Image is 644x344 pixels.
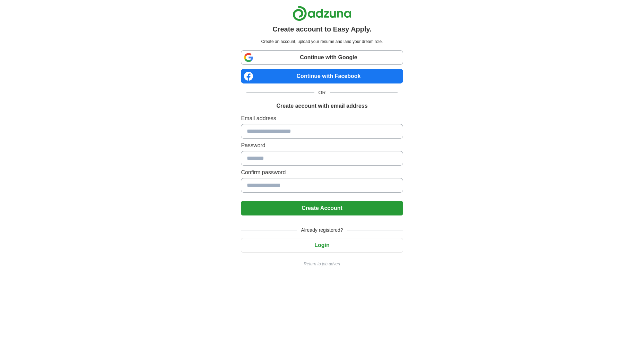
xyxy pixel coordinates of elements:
[241,168,403,177] label: Confirm password
[242,38,401,45] p: Create an account, upload your resume and land your dream role.
[241,261,403,267] a: Return to job advert
[314,89,330,96] span: OR
[293,6,351,21] img: Adzuna logo
[241,50,403,65] a: Continue with Google
[241,141,403,150] label: Password
[297,227,347,234] span: Already registered?
[241,69,403,83] a: Continue with Facebook
[241,114,403,123] label: Email address
[241,201,403,215] button: Create Account
[276,102,367,110] h1: Create account with email address
[241,238,403,253] button: Login
[241,242,403,248] a: Login
[272,24,372,34] h1: Create account to Easy Apply.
